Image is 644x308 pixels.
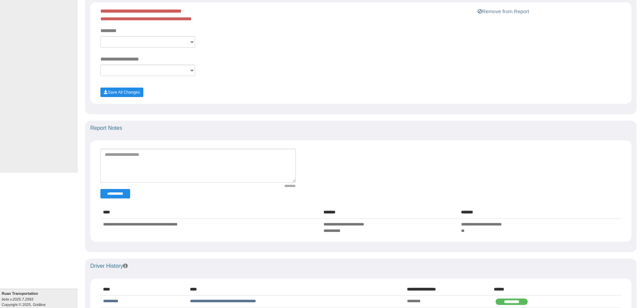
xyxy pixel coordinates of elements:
button: Save [100,88,143,97]
button: Change Filter Options [100,189,130,198]
div: Copyright © 2025, Gridline [2,291,78,307]
div: Driver History [85,259,637,274]
i: beta v.2025.7.2993 [2,297,33,301]
div: Report Notes [85,121,637,136]
b: Ruan Transportation [2,291,38,295]
button: Remove from Report [476,7,531,16]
